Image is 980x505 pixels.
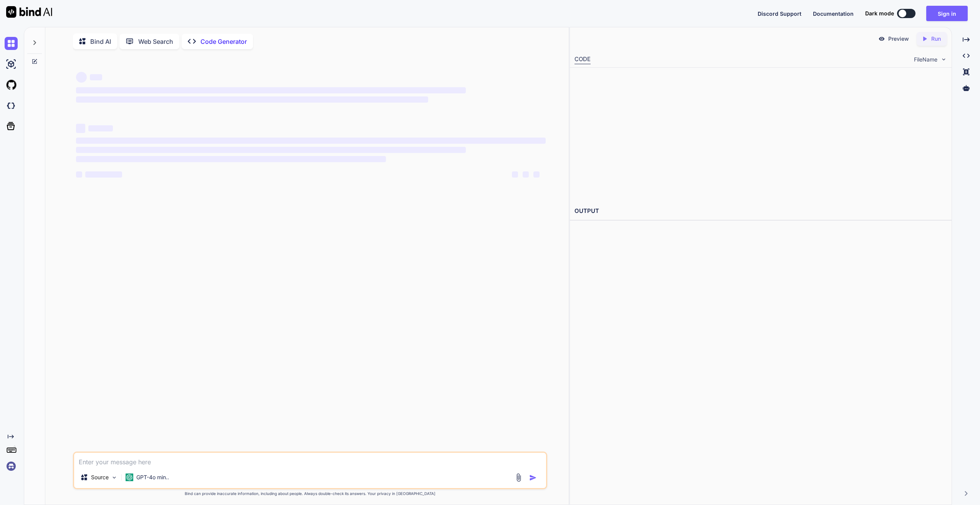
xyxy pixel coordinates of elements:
span: ‌ [90,74,102,80]
p: Code Generator [200,37,247,46]
img: icon [529,474,537,482]
p: Bind AI [90,37,111,46]
p: Run [931,35,941,43]
img: Pick Models [111,474,118,481]
img: darkCloudIdeIcon [5,99,18,112]
span: ‌ [76,87,466,93]
span: ‌ [85,171,122,178]
span: ‌ [76,156,386,162]
h2: OUTPUT [570,202,952,220]
span: ‌ [76,72,87,83]
span: Dark mode [865,10,894,17]
img: ai-studio [5,58,18,71]
span: Documentation [813,10,854,17]
img: GPT-4o mini [126,473,133,481]
div: CODE [574,55,591,64]
span: ‌ [533,171,540,178]
img: attachment [514,473,523,482]
button: Documentation [813,10,854,18]
img: chat [5,37,18,50]
p: Bind can provide inaccurate information, including about people. Always double-check its answers.... [73,491,547,497]
img: chevron down [940,56,947,63]
button: Sign in [926,6,968,21]
img: preview [878,35,885,42]
img: Bind AI [6,6,52,18]
p: Preview [888,35,909,43]
span: ‌ [76,138,545,144]
img: githubLight [5,78,18,91]
span: ‌ [76,171,82,178]
span: ‌ [523,171,529,178]
span: ‌ [76,147,466,153]
span: ‌ [88,125,113,131]
span: Discord Support [758,10,801,17]
p: GPT-4o min.. [136,473,169,481]
span: ‌ [76,96,428,103]
span: FileName [914,56,937,63]
span: ‌ [512,171,518,178]
p: Source [91,473,109,481]
button: Discord Support [758,10,801,18]
p: Web Search [138,37,173,46]
span: ‌ [76,124,85,133]
img: signin [5,460,18,473]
